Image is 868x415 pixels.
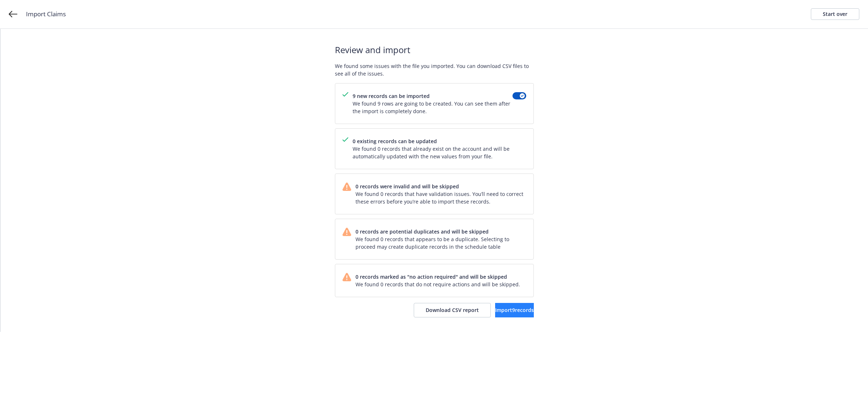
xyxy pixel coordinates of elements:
[356,273,520,281] span: 0 records marked as "no action required" and will be skipped
[811,8,859,20] a: Start over
[353,92,512,100] span: 9 new records can be imported
[414,303,491,317] button: Download CSV report
[495,307,534,313] span: Import 9 records
[823,9,847,20] div: Start over
[353,100,512,115] span: We found 9 rows are going to be created. You can see them after the import is completely done.
[356,281,520,288] span: We found 0 records that do not require actions and will be skipped.
[356,183,526,190] span: 0 records were invalid and will be skipped
[356,235,526,251] span: We found 0 records that appears to be a duplicate. Selecting to proceed may create duplicate reco...
[356,228,526,235] span: 0 records are potential duplicates and will be skipped
[426,307,479,313] span: Download CSV report
[26,9,66,19] span: Import Claims
[353,145,526,160] span: We found 0 records that already exist on the account and will be automatically updated with the n...
[353,137,526,145] span: 0 existing records can be updated
[495,303,534,317] button: Import9records
[356,190,526,205] span: We found 0 records that have validation issues. You’ll need to correct these errors before you’re...
[335,43,534,56] span: Review and import
[335,62,534,77] span: We found some issues with the file you imported. You can download CSV files to see all of the iss...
